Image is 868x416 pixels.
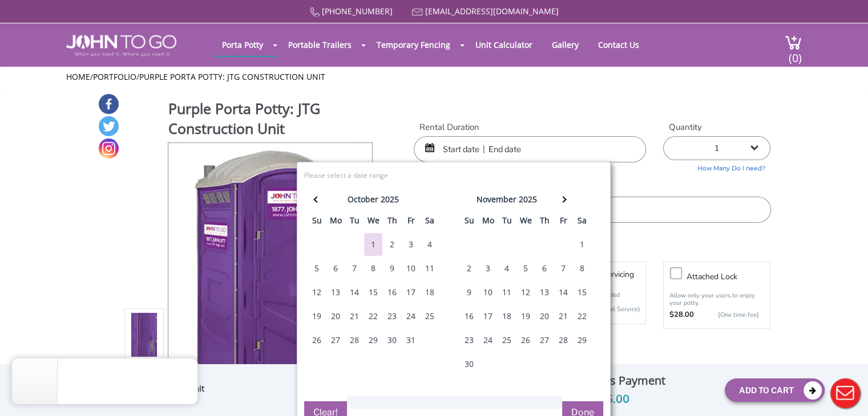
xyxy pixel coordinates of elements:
span: (0) [788,41,802,66]
div: 26 [516,329,535,352]
div: 6 [326,257,345,280]
div: 6 [535,257,554,280]
div: 10 [402,257,420,280]
a: Contact Us [590,34,648,56]
div: Please select a date range [304,171,580,181]
div: 26 [308,329,326,352]
div: 2 [460,257,478,280]
div: 30 [460,353,478,376]
div: 28 [345,329,364,352]
th: sa [421,213,439,233]
div: 15 [364,281,382,304]
div: october [348,191,378,207]
div: 1 [573,233,591,256]
div: 18 [421,281,439,304]
img: Product [184,143,357,411]
div: 12 [516,281,535,304]
div: 24 [479,329,497,352]
div: 5 [308,257,326,280]
label: Rental Duration [414,121,646,133]
a: [PHONE_NUMBER] [322,6,393,17]
a: Gallery [543,34,587,56]
div: 22 [573,305,591,328]
th: tu [498,213,516,233]
div: 9 [460,281,478,304]
div: 8 [364,257,382,280]
div: 22 [364,305,382,328]
button: Live Chat [822,370,868,416]
th: fr [554,213,573,233]
div: 16 [383,281,401,304]
img: cart a [785,35,802,50]
div: 15 [573,281,591,304]
a: Twitter [99,116,119,136]
div: 27 [535,329,554,352]
div: 13 [326,281,345,304]
div: 23 [460,329,478,352]
a: Temporary Fencing [368,34,459,56]
a: [EMAIL_ADDRESS][DOMAIN_NAME] [425,6,559,17]
div: 4 [498,257,516,280]
div: november [477,191,516,207]
img: Call [310,7,320,17]
div: 27 [326,329,345,352]
label: Quantity [663,121,770,133]
div: 7 [345,257,364,280]
div: 14 [345,281,364,304]
div: 28 [554,329,572,352]
input: Start date | End date [414,136,646,162]
div: 3 [402,233,420,256]
a: Portfolio [93,71,136,82]
a: Porta Potty [213,34,272,56]
th: th [535,213,554,233]
div: 24 [402,305,420,328]
th: tu [345,213,364,233]
a: Home [66,71,90,82]
div: 2 [383,233,401,256]
div: 1 [364,233,382,256]
a: Instagram [99,138,119,158]
p: {One time fee} [700,309,758,321]
div: 7 [554,257,572,280]
p: Allow only your users to enjoy your potty. [669,292,764,307]
h3: Attached lock [687,270,776,284]
th: su [460,213,479,233]
div: 17 [479,305,497,328]
ul: / / [66,71,802,83]
th: sa [573,213,592,233]
div: 13 [535,281,554,304]
div: 4 [421,233,439,256]
div: 18 [498,305,516,328]
div: 21 [554,305,572,328]
th: th [383,213,402,233]
div: 29 [364,329,382,352]
div: 11 [498,281,516,304]
a: How Many Do I need? [663,160,770,173]
img: JOHN to go [66,35,176,56]
div: 29 [573,329,591,352]
div: 23 [383,305,401,328]
div: 20 [326,305,345,328]
div: 25 [498,329,516,352]
a: Unit Calculator [467,34,541,56]
div: 14 [554,281,572,304]
a: Purple Porta Potty: JTG Construction Unit [139,71,325,82]
div: 11 [421,257,439,280]
div: 9 [383,257,401,280]
h1: Purple Porta Potty: JTG Construction Unit [168,99,374,141]
div: 5 [516,257,535,280]
div: 21 [345,305,364,328]
div: 2025 [381,191,399,207]
div: 30 [383,329,401,352]
a: Portable Trailers [280,34,360,56]
strong: $28.00 [669,309,694,321]
div: 3 [479,257,497,280]
th: mo [326,213,345,233]
div: 20 [535,305,554,328]
div: 17 [402,281,420,304]
th: we [364,213,383,233]
th: su [308,213,326,233]
th: fr [402,213,421,233]
div: 19 [516,305,535,328]
th: we [516,213,535,233]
